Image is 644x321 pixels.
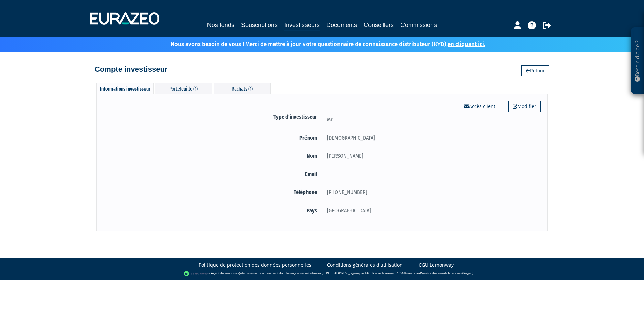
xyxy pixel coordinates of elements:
div: [GEOGRAPHIC_DATA] [322,206,541,215]
div: [PHONE_NUMBER] [322,188,541,197]
div: Portefeuille (1) [155,83,212,94]
a: Investisseurs [284,20,320,31]
a: Accès client [460,101,500,112]
div: [DEMOGRAPHIC_DATA] [322,134,541,142]
a: Lemonway [224,271,239,275]
label: Type d'investisseur [103,113,322,121]
label: Téléphone [103,188,322,197]
a: Registre des agents financiers (Regafi) [420,271,473,275]
a: Modifier [508,101,541,112]
a: Conditions générales d'utilisation [327,262,403,269]
div: [PERSON_NAME] [322,152,541,160]
div: Informations investisseur [96,83,154,94]
a: Retour [521,65,549,76]
h4: Compte investisseur [95,65,167,73]
a: Commissions [400,20,437,30]
label: Pays [103,206,322,215]
a: en cliquant ici. [448,41,485,48]
p: Besoin d'aide ? [634,31,641,91]
a: Conseillers [364,20,394,30]
label: Email [103,170,322,178]
img: logo-lemonway.png [184,270,210,277]
a: Souscriptions [241,20,278,30]
div: Mr [322,115,541,124]
p: Nous avons besoin de vous ! Merci de mettre à jour votre questionnaire de connaissance distribute... [151,39,485,48]
label: Nom [103,152,322,160]
img: 1732889491-logotype_eurazeo_blanc_rvb.png [90,12,159,25]
a: CGU Lemonway [419,262,454,269]
div: - Agent de (établissement de paiement dont le siège social est situé au [STREET_ADDRESS], agréé p... [7,270,637,277]
a: Politique de protection des données personnelles [199,262,311,269]
div: Rachats (1) [214,83,271,94]
a: Documents [326,20,357,30]
label: Prénom [103,134,322,142]
a: Nos fonds [207,20,234,30]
